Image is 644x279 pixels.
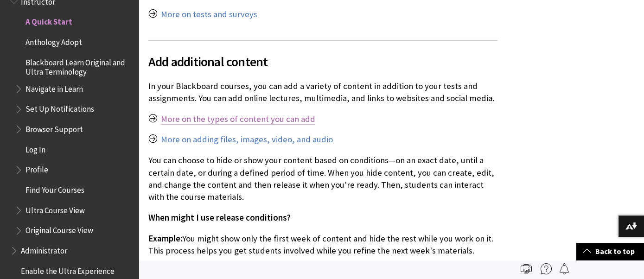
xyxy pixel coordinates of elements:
span: Log In [26,142,45,154]
p: You might show only the first week of content and hide the rest while you work on it. This proces... [148,233,497,257]
span: Example: [148,233,182,244]
span: Profile [26,162,48,175]
span: Browser Support [26,121,83,134]
a: More on the types of content you can add [161,114,315,125]
p: In your Blackboard courses, you can add a variety of content in addition to your tests and assign... [148,80,497,104]
span: Add additional content [148,52,497,71]
a: More on tests and surveys [161,9,257,20]
p: You can choose to hide or show your content based on conditions—on an exact date, until a certain... [148,154,497,203]
span: Original Course View [26,223,93,235]
span: Enable the Ultra Experience [21,263,115,276]
a: Back to top [576,243,644,260]
span: Anthology Adopt [26,34,82,47]
img: More help [541,263,552,274]
img: Print [521,263,532,274]
span: Blackboard Learn Original and Ultra Terminology [26,55,133,76]
span: A Quick Start [26,14,72,27]
span: Find Your Courses [26,182,84,195]
span: Ultra Course View [26,203,85,215]
a: More on adding files, images, video, and audio [161,134,333,145]
span: Navigate in Learn [26,81,83,94]
span: When might I use release conditions? [148,212,291,223]
img: Follow this page [559,263,570,274]
span: Administrator [21,243,67,255]
span: Set Up Notifications [26,101,94,114]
